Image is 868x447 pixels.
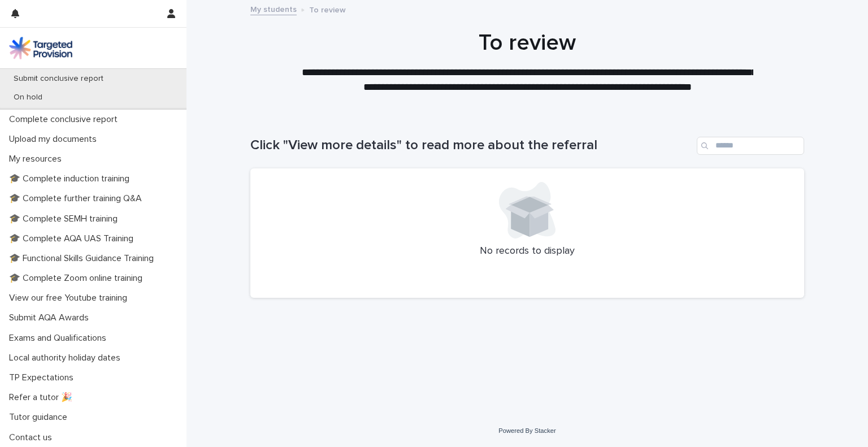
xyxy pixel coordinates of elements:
[9,37,72,59] img: M5nRWzHhSzIhMunXDL62
[5,154,71,164] p: My resources
[264,245,791,258] p: No records to display
[5,412,76,423] p: Tutor guidance
[250,2,297,15] a: My students
[5,134,106,145] p: Upload my documents
[5,93,51,102] p: On hold
[5,293,136,303] p: View our free Youtube training
[5,313,98,323] p: Submit AQA Awards
[5,74,112,84] p: Submit conclusive report
[309,3,346,15] p: To review
[250,29,804,57] h1: To review
[5,372,83,383] p: TP Expectations
[498,427,555,434] a: Powered By Stacker
[5,173,138,184] p: 🎓 Complete induction training
[5,253,163,264] p: 🎓 Functional Skills Guidance Training
[5,353,129,363] p: Local authority holiday dates
[5,114,127,125] p: Complete conclusive report
[5,333,115,344] p: Exams and Qualifications
[697,137,804,155] input: Search
[5,214,127,224] p: 🎓 Complete SEMH training
[5,193,151,204] p: 🎓 Complete further training Q&A
[250,137,692,154] h1: Click "View more details" to read more about the referral
[5,233,142,244] p: 🎓 Complete AQA UAS Training
[5,392,81,403] p: Refer a tutor 🎉
[5,432,61,443] p: Contact us
[5,273,151,284] p: 🎓 Complete Zoom online training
